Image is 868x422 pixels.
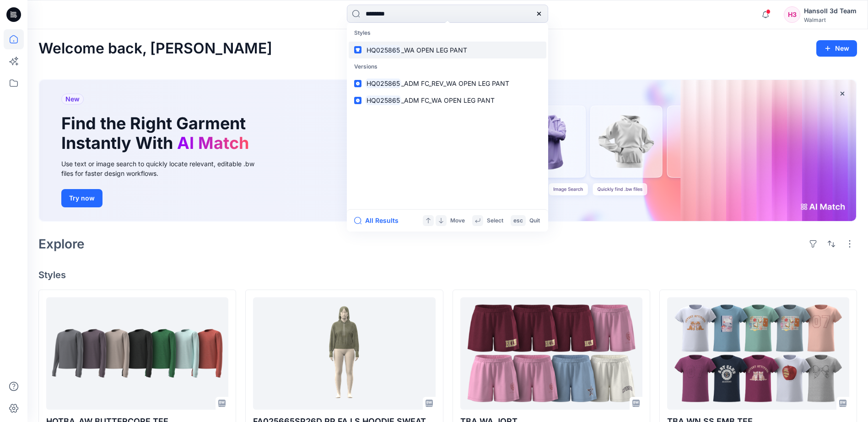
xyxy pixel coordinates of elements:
mark: HQ025865 [365,45,401,55]
h2: Welcome back, [PERSON_NAME] [38,40,272,57]
div: Hansoll 3d Team [804,5,857,16]
h2: Explore [38,237,85,251]
a: HQTBA_AW BUTTERCORE TEE [46,297,228,409]
button: New [816,40,857,57]
a: HQ025865_ADM FC_REV_WA OPEN LEG PANT [349,75,546,92]
mark: HQ025865 [365,95,401,105]
a: TBA WA JORT [460,297,642,409]
span: _ADM FC_REV_WA OPEN LEG PANT [401,79,509,87]
p: Versions [349,58,546,75]
button: All Results [354,215,404,226]
h4: Styles [38,269,857,280]
p: Styles [349,25,546,42]
span: AI Match [177,133,249,153]
span: _ADM FC_WA OPEN LEG PANT [401,96,495,104]
button: Try now [61,189,102,207]
a: HQ025865_WA OPEN LEG PANT [349,42,546,58]
p: Quit [529,216,540,226]
span: _WA OPEN LEG PANT [401,46,467,54]
a: HQ025865_ADM FC_WA OPEN LEG PANT [349,92,546,109]
div: H3 [784,6,800,23]
h1: Find the Right Garment Instantly With [61,114,253,153]
p: esc [513,216,523,226]
a: FA025665SP26D PP FA LS HOODIE SWEATSHIRT [253,297,435,409]
div: Use text or image search to quickly locate relevant, editable .bw files for faster design workflows. [61,159,267,178]
mark: HQ025865 [365,78,401,89]
span: New [65,94,80,105]
p: Select [487,216,503,226]
a: TBA WN SS EMB TEE [667,297,849,409]
p: Move [450,216,465,226]
div: Walmart [804,16,857,23]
